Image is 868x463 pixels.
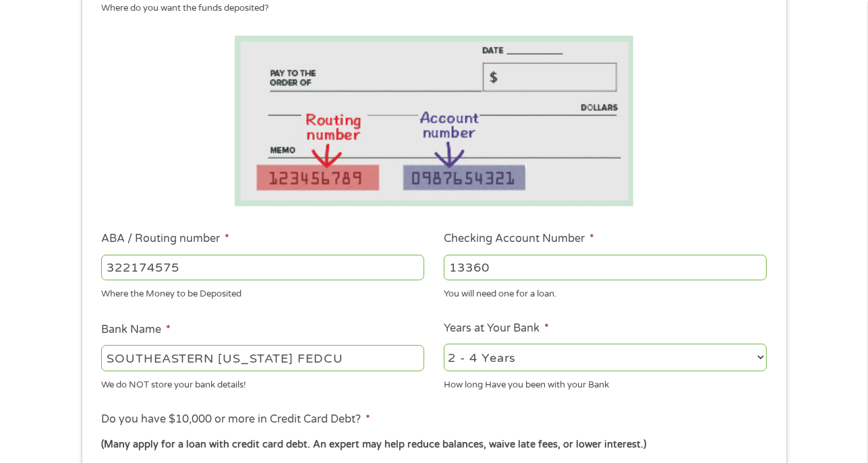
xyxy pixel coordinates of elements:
[444,373,767,392] div: How long Have you been with your Bank
[444,283,767,301] div: You will need one for a loan.
[101,255,424,280] input: 263177916
[235,36,634,206] img: Routing number location
[101,323,171,337] label: Bank Name
[101,2,757,16] div: Where do you want the funds deposited?
[101,437,766,452] div: (Many apply for a loan with credit card debt. An expert may help reduce balances, waive late fees...
[444,232,594,246] label: Checking Account Number
[444,255,767,280] input: 345634636
[101,283,424,301] div: Where the Money to be Deposited
[101,412,370,427] label: Do you have $10,000 or more in Credit Card Debt?
[101,373,424,392] div: We do NOT store your bank details!
[101,232,229,246] label: ABA / Routing number
[444,321,549,336] label: Years at Your Bank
